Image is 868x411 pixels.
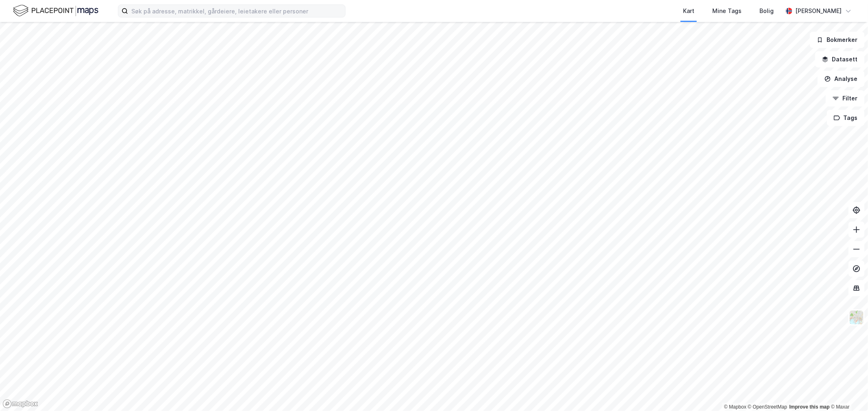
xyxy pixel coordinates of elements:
div: Kontrollprogram for chat [827,372,868,411]
div: [PERSON_NAME] [796,6,842,16]
div: Kart [683,6,694,16]
img: logo.f888ab2527a4732fd821a326f86c7f29.svg [13,4,98,18]
iframe: Chat Widget [827,372,868,411]
div: Mine Tags [712,6,742,16]
input: Søk på adresse, matrikkel, gårdeiere, leietakere eller personer [128,5,345,17]
div: Bolig [759,6,774,16]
